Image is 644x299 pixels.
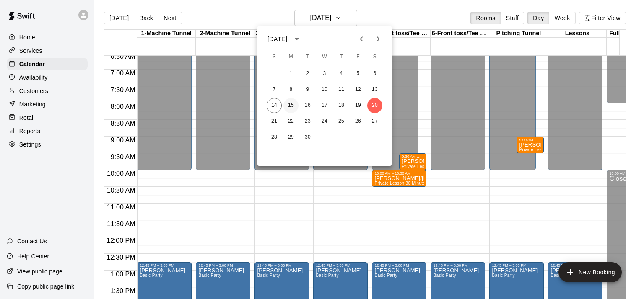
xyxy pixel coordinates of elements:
button: 15 [283,98,299,113]
button: 27 [367,114,382,129]
span: Monday [283,49,299,65]
button: 4 [334,66,349,81]
button: 21 [267,114,282,129]
span: Friday [351,49,366,65]
button: 9 [300,82,315,97]
button: 24 [317,114,332,129]
span: Tuesday [300,49,315,65]
button: Previous month [353,31,370,47]
button: Next month [370,31,387,47]
span: Saturday [367,49,382,65]
button: 6 [367,66,382,81]
button: 22 [283,114,299,129]
button: 1 [283,66,299,81]
button: 28 [267,130,282,145]
button: 18 [334,98,349,113]
button: calendar view is open, switch to year view [290,32,304,46]
button: 30 [300,130,315,145]
button: 11 [334,82,349,97]
button: 13 [367,82,382,97]
button: 10 [317,82,332,97]
button: 7 [267,82,282,97]
button: 3 [317,66,332,81]
button: 20 [367,98,382,113]
button: 23 [300,114,315,129]
button: 5 [351,66,366,81]
span: Wednesday [317,49,332,65]
button: 17 [317,98,332,113]
button: 19 [351,98,366,113]
button: 29 [283,130,299,145]
button: 14 [267,98,282,113]
span: Thursday [334,49,349,65]
button: 16 [300,98,315,113]
button: 25 [334,114,349,129]
button: 12 [351,82,366,97]
button: 26 [351,114,366,129]
button: 2 [300,66,315,81]
span: Sunday [267,49,282,65]
button: 8 [283,82,299,97]
div: [DATE] [267,35,287,44]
